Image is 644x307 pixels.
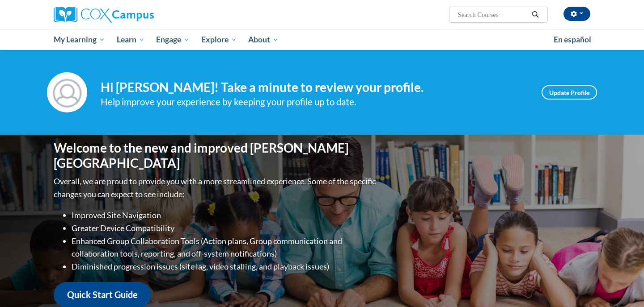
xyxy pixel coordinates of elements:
span: Engage [156,34,190,45]
a: Learn [111,29,151,50]
span: About [248,34,279,45]
span: En español [554,35,591,44]
a: En español [548,30,597,49]
span: Explore [201,34,237,45]
p: Overall, we are proud to provide you with a more streamlined experience. Some of the specific cha... [54,175,378,201]
a: Update Profile [542,85,597,100]
div: Help improve your experience by keeping your profile up to date. [101,95,528,109]
h4: Hi [PERSON_NAME]! Take a minute to review your profile. [101,80,528,95]
input: Search Courses [457,9,529,20]
button: Account Settings [563,7,590,21]
a: Engage [150,29,195,50]
iframe: Button to launch messaging window [608,271,637,300]
li: Greater Device Compatibility [72,222,378,235]
a: Explore [195,29,243,50]
div: Main menu [40,29,604,50]
img: Profile Image [47,72,87,112]
span: Learn [117,34,145,45]
h1: Welcome to the new and improved [PERSON_NAME][GEOGRAPHIC_DATA] [54,141,378,170]
a: Cox Campus [54,7,224,23]
a: About [243,29,285,50]
a: My Learning [48,29,111,50]
img: Cox Campus [54,7,154,23]
span: My Learning [54,34,105,45]
li: Improved Site Navigation [72,209,378,222]
li: Enhanced Group Collaboration Tools (Action plans, Group communication and collaboration tools, re... [72,235,378,261]
button: Search [529,9,542,20]
li: Diminished progression issues (site lag, video stalling, and playback issues) [72,260,378,273]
